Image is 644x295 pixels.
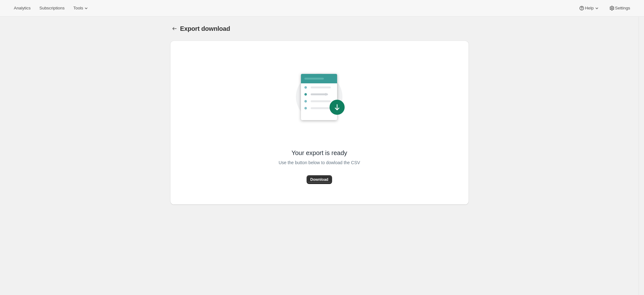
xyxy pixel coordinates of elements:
[615,6,630,11] span: Settings
[69,4,93,13] button: Tools
[73,6,83,11] span: Tools
[279,159,360,166] span: Use the button below to dowload the CSV
[39,6,64,11] span: Subscriptions
[14,6,31,11] span: Analytics
[575,4,603,13] button: Help
[310,177,328,182] span: Download
[291,149,347,157] span: Your export is ready
[36,4,68,13] button: Subscriptions
[307,175,332,184] button: Download
[180,25,230,32] span: Export download
[605,4,634,13] button: Settings
[170,24,179,33] button: Export download
[10,4,34,13] button: Analytics
[585,6,593,11] span: Help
